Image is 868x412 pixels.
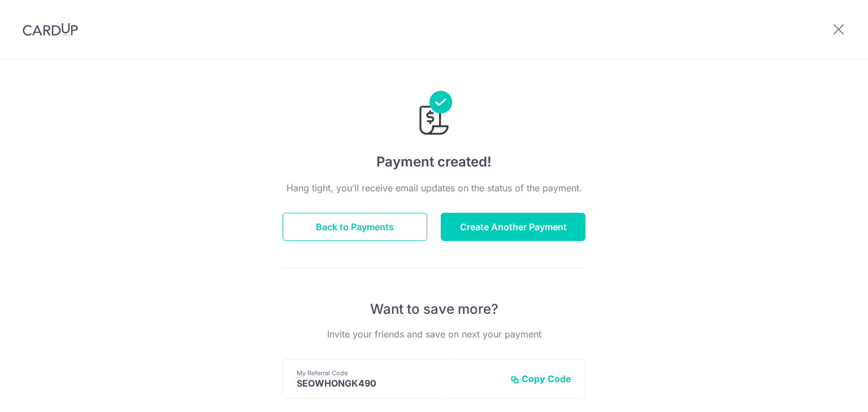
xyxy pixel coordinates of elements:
button: Create Another Payment [441,213,585,241]
h4: Payment created! [283,152,585,172]
button: Back to Payments [283,213,427,241]
iframe: Opens a widget where you can find more information [796,378,857,406]
p: Want to save more? [283,300,585,318]
img: CardUp [23,23,78,36]
p: Invite your friends and save on next your payment [283,327,585,341]
p: Hang tight, you’ll receive email updates on the status of the payment. [283,181,585,195]
button: Copy Code [510,373,571,384]
p: SEOWHONGK490 [297,378,501,389]
img: Payments [416,91,452,138]
p: My Referral Code [297,369,501,378]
